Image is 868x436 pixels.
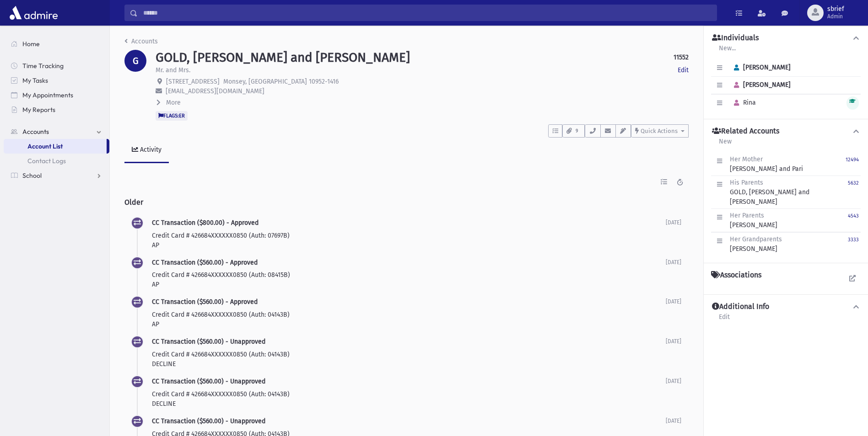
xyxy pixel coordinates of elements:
[827,13,844,20] span: Admin
[156,50,410,65] h1: GOLD, [PERSON_NAME] and [PERSON_NAME]
[674,53,689,62] strong: 11552
[166,99,181,106] span: More
[22,91,73,99] span: My Appointments
[718,136,732,153] a: New
[22,76,48,85] span: My Tasks
[712,33,759,43] h4: Individuals
[152,399,666,409] p: DECLINE
[4,124,109,139] a: Accounts
[666,219,681,226] span: [DATE]
[22,106,55,114] span: My Reports
[152,359,666,369] p: DECLINE
[711,33,861,43] button: Individuals
[156,65,190,75] p: Mr. and Mrs.
[711,271,761,280] h4: Associations
[152,389,666,399] p: Credit Card # 426684XXXXXX0850 (Auth: 04143B)
[152,298,258,306] span: CC Transaction ($560.00) - Approved
[678,65,689,75] a: Edit
[4,37,109,51] a: Home
[152,240,666,250] p: AP
[730,154,803,174] div: [PERSON_NAME] and Pari
[711,302,861,312] button: Additional Info
[848,178,859,207] a: 5632
[22,128,49,136] span: Accounts
[4,102,109,117] a: My Reports
[152,350,666,359] p: Credit Card # 426684XXXXXX0850 (Auth: 04143B)
[124,191,689,214] h2: Older
[730,178,848,207] div: GOLD, [PERSON_NAME] and [PERSON_NAME]
[152,231,666,240] p: Credit Card # 426684XXXXXX0850 (Auth: 07697B)
[666,298,681,305] span: [DATE]
[152,259,258,266] span: CC Transaction ($560.00) - Approved
[223,78,339,85] span: Monsey, [GEOGRAPHIC_DATA] 10952-1416
[730,64,791,71] span: [PERSON_NAME]
[124,50,146,72] div: G
[631,124,689,138] button: Quick Actions
[138,5,717,21] input: Search
[848,213,859,219] small: 4543
[152,378,265,385] span: CC Transaction ($560.00) - Unapproved
[730,155,763,163] span: Her Mother
[156,111,188,120] span: FLAGS:ER
[730,234,782,254] div: [PERSON_NAME]
[22,40,40,48] span: Home
[27,142,63,150] span: Account List
[827,5,844,13] span: sbrief
[124,138,169,163] a: Activity
[712,127,779,136] h4: Related Accounts
[846,154,859,174] a: 12494
[718,312,730,328] a: Edit
[712,302,769,312] h4: Additional Info
[152,219,259,227] span: CC Transaction ($800.00) - Approved
[124,37,158,50] nav: breadcrumb
[22,171,42,180] span: School
[730,179,763,186] span: His Parents
[666,418,681,424] span: [DATE]
[152,338,265,346] span: CC Transaction ($560.00) - Unapproved
[4,139,107,154] a: Account List
[124,37,158,45] a: Accounts
[138,146,162,154] div: Activity
[848,180,859,186] small: 5632
[730,212,764,219] span: Her Parents
[718,43,736,59] a: New...
[848,211,859,230] a: 4543
[22,62,64,70] span: Time Tracking
[152,417,265,425] span: CC Transaction ($560.00) - Unapproved
[730,211,777,230] div: [PERSON_NAME]
[152,310,666,319] p: Credit Card # 426684XXXXXX0850 (Auth: 04143B)
[666,259,681,266] span: [DATE]
[156,98,182,107] button: More
[730,99,756,106] span: Rina
[562,124,585,138] button: 9
[711,127,861,136] button: Related Accounts
[4,88,109,102] a: My Appointments
[152,319,666,329] p: AP
[846,157,859,163] small: 12494
[848,234,859,254] a: 3333
[4,58,109,73] a: Time Tracking
[4,168,109,183] a: School
[666,338,681,345] span: [DATE]
[848,237,859,243] small: 3333
[27,157,66,165] span: Contact Logs
[730,81,791,89] span: [PERSON_NAME]
[666,378,681,384] span: [DATE]
[166,87,264,95] span: [EMAIL_ADDRESS][DOMAIN_NAME]
[166,78,220,85] span: [STREET_ADDRESS]
[730,235,782,243] span: Her Grandparents
[152,270,666,280] p: Credit Card # 426684XXXXXX0850 (Auth: 08415B)
[7,4,60,22] img: AdmirePro
[4,154,109,168] a: Contact Logs
[152,280,666,289] p: AP
[573,127,581,135] span: 9
[4,73,109,88] a: My Tasks
[641,128,678,134] span: Quick Actions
